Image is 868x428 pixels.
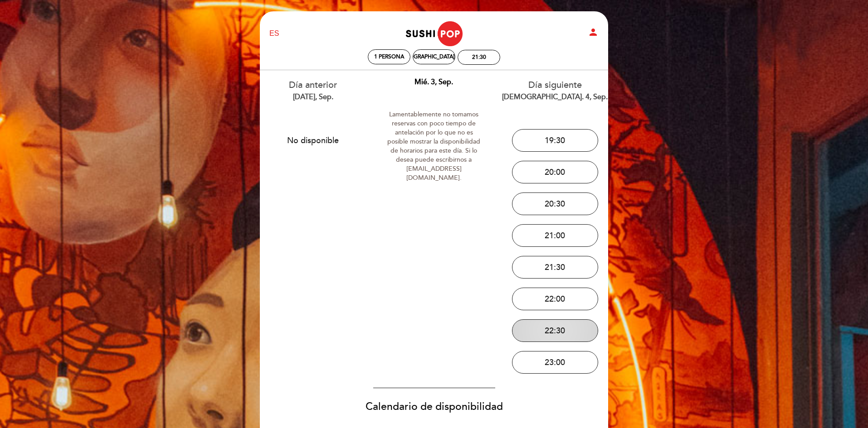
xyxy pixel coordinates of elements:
button: person [588,27,599,41]
div: mié. 3, sep. [380,77,488,87]
button: 21:00 [512,224,598,247]
div: 21:30 [472,54,486,61]
button: 20:00 [512,161,598,183]
div: [DATE], sep. [259,92,367,102]
span: 1 persona [374,53,404,60]
button: 19:30 [512,129,598,152]
div: Día siguiente [501,79,609,102]
button: 23:00 [512,351,598,374]
div: [DEMOGRAPHIC_DATA]. 4, sep. [501,92,609,102]
i: person [588,27,599,38]
span: Calendario de disponibilidad [366,400,503,413]
button: 21:30 [512,256,598,279]
a: Sushipop Izakaya - [GEOGRAPHIC_DATA] [377,21,491,46]
div: Día anterior [259,79,367,102]
button: 20:30 [512,192,598,215]
button: 22:00 [512,288,598,310]
div: [DEMOGRAPHIC_DATA]. 4, sep. [395,53,473,60]
button: No disponible [270,129,356,152]
span: Lamentablemente no tomamos reservas con poco tiempo de antelación por lo que no es posible mostra... [387,110,481,183]
button: 22:30 [512,319,598,342]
